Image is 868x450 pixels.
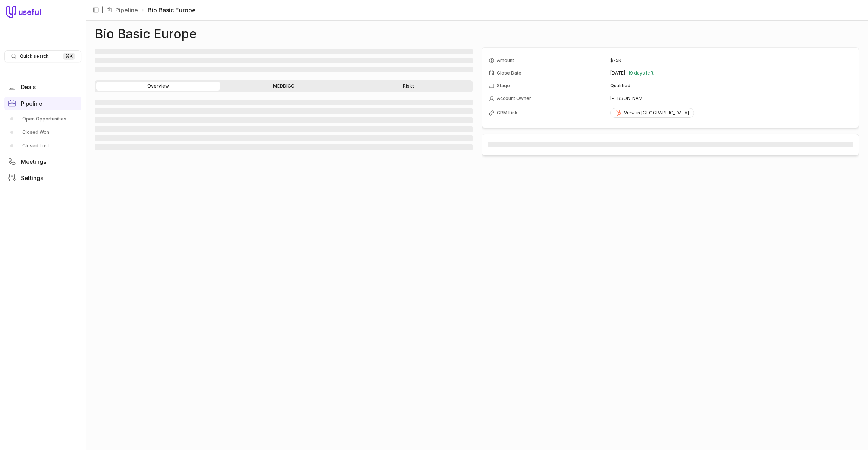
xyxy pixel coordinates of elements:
[610,108,694,118] a: View in [GEOGRAPHIC_DATA]
[4,155,81,168] a: Meetings
[610,80,852,92] td: Qualified
[95,108,473,114] span: ‌
[4,113,81,152] div: Pipeline submenu
[4,113,81,125] a: Open Opportunities
[95,58,473,63] span: ‌
[4,80,81,94] a: Deals
[20,53,52,59] span: Quick search...
[90,4,101,16] button: Collapse sidebar
[4,126,81,138] a: Closed Won
[95,29,197,38] h1: Bio Basic Europe
[96,82,220,91] a: Overview
[95,117,473,123] span: ‌
[141,6,196,15] li: Bio Basic Europe
[95,144,473,150] span: ‌
[610,92,852,104] td: [PERSON_NAME]
[488,142,853,147] span: ‌
[628,70,654,76] span: 19 days left
[497,95,531,101] span: Account Owner
[610,70,625,76] time: [DATE]
[610,54,852,66] td: $25K
[95,100,473,105] span: ‌
[101,6,103,15] span: |
[115,6,138,15] a: Pipeline
[347,82,471,91] a: Risks
[95,126,473,132] span: ‌
[21,159,46,164] span: Meetings
[95,49,473,54] span: ‌
[4,171,81,185] a: Settings
[21,84,36,90] span: Deals
[63,53,75,60] kbd: ⌘ K
[95,135,473,141] span: ‌
[95,67,473,72] span: ‌
[4,97,81,110] a: Pipeline
[497,57,514,63] span: Amount
[615,110,689,116] div: View in [GEOGRAPHIC_DATA]
[497,110,517,116] span: CRM Link
[497,83,510,89] span: Stage
[21,175,43,181] span: Settings
[21,101,42,106] span: Pipeline
[4,140,81,152] a: Closed Lost
[497,70,521,76] span: Close Date
[222,82,345,91] a: MEDDICC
